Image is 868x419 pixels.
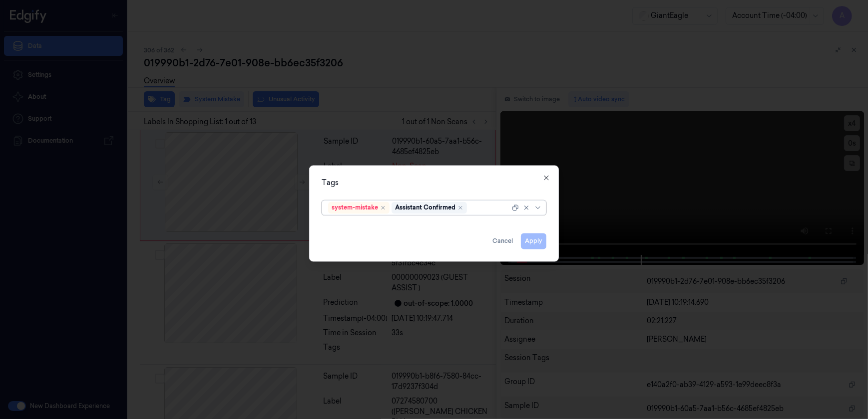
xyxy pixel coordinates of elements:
div: Remove ,Assistant Confirmed [457,205,463,211]
div: Remove ,system-mistake [380,205,386,211]
button: Cancel [488,233,517,249]
div: system-mistake [332,204,378,212]
div: Tags [322,178,546,189]
div: Assistant Confirmed [395,204,455,212]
